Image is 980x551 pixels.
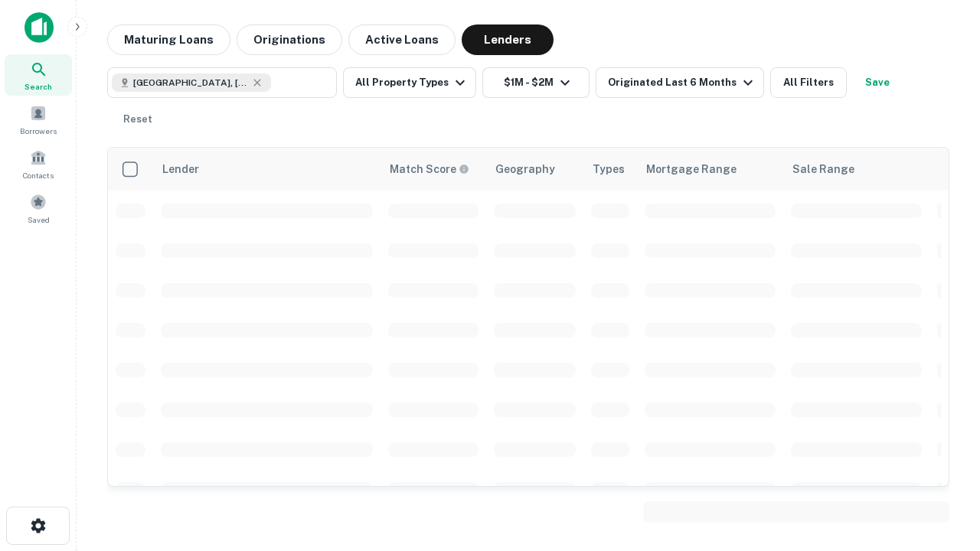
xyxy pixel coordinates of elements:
[637,148,783,191] th: Mortgage Range
[5,99,72,140] a: Borrowers
[390,161,466,178] h6: Match Score
[608,73,757,92] div: Originated Last 6 Months
[596,67,764,98] button: Originated Last 6 Months
[23,169,54,181] span: Contacts
[237,24,342,55] button: Originations
[903,429,980,502] iframe: Chat Widget
[462,24,554,55] button: Lenders
[153,148,381,191] th: Lender
[593,160,625,178] div: Types
[20,125,57,137] span: Borrowers
[5,143,72,184] a: Contacts
[495,160,555,178] div: Geography
[381,148,486,191] th: Capitalize uses an advanced AI algorithm to match your search with the best lender. The match sco...
[28,214,50,226] span: Saved
[162,160,199,178] div: Lender
[24,80,52,93] span: Search
[486,148,583,191] th: Geography
[5,187,72,229] a: Saved
[24,12,54,43] img: capitalize-icon.png
[646,160,737,178] div: Mortgage Range
[770,67,847,98] button: All Filters
[5,54,72,96] a: Search
[107,24,230,55] button: Maturing Loans
[853,67,902,98] button: Save your search to get updates of matches that match your search criteria.
[343,67,476,98] button: All Property Types
[113,104,162,135] button: Reset
[482,67,590,98] button: $1M - $2M
[390,161,469,178] div: Capitalize uses an advanced AI algorithm to match your search with the best lender. The match sco...
[583,148,637,191] th: Types
[133,76,248,90] span: [GEOGRAPHIC_DATA], [GEOGRAPHIC_DATA], [GEOGRAPHIC_DATA]
[783,148,929,191] th: Sale Range
[348,24,456,55] button: Active Loans
[792,160,854,178] div: Sale Range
